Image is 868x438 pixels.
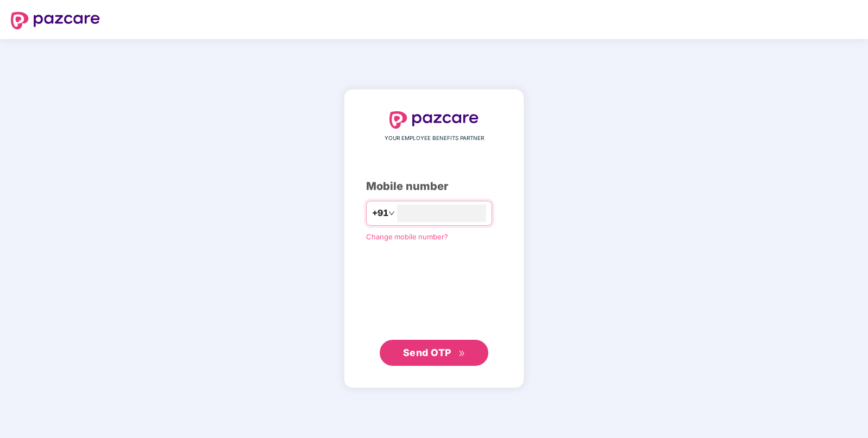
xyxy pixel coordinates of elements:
[458,350,466,357] span: double-right
[403,347,451,358] span: Send OTP
[380,340,488,366] button: Send OTPdouble-right
[11,12,100,29] img: logo
[366,232,448,241] a: Change mobile number?
[372,206,388,220] span: +91
[366,178,502,195] div: Mobile number
[385,134,484,143] span: YOUR EMPLOYEE BENEFITS PARTNER
[388,210,395,217] span: down
[389,111,479,129] img: logo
